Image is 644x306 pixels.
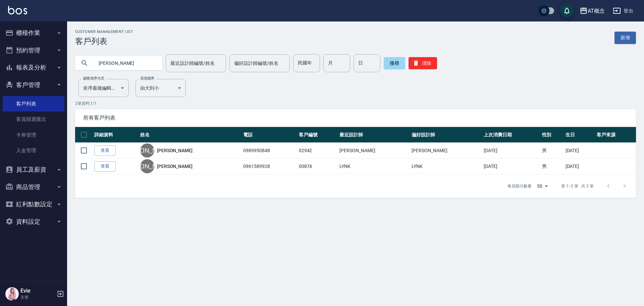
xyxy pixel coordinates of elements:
[297,159,338,174] td: 00874
[588,7,605,15] div: AT概念
[136,79,186,97] div: 由大到小
[78,79,129,97] div: 依序最後編輯時間
[482,159,540,174] td: [DATE]
[3,59,64,76] button: 報表及分析
[564,127,595,143] th: 生日
[409,57,437,69] button: 清除
[410,127,482,143] th: 偏好設計師
[614,32,636,44] a: 新增
[3,195,64,213] button: 紅利點數設定
[610,5,636,17] button: 登出
[564,143,595,159] td: [DATE]
[540,127,564,143] th: 性別
[3,127,64,143] a: 卡券管理
[75,37,133,46] h3: 客戶列表
[3,96,64,112] a: 客戶列表
[384,57,405,69] button: 搜尋
[482,143,540,159] td: [DATE]
[3,178,64,196] button: 商品管理
[560,4,574,17] button: save
[3,112,64,127] a: 客資篩選匯出
[94,161,116,172] a: 查看
[241,127,297,143] th: 電話
[20,288,55,294] h5: Evie
[297,143,338,159] td: 02942
[140,143,154,158] div: [PERSON_NAME]
[338,143,410,159] td: [PERSON_NAME]
[540,143,564,159] td: 男
[577,4,607,18] button: AT概念
[83,76,104,81] label: 顧客排序方式
[410,159,482,174] td: LYNK
[338,159,410,174] td: LYNK
[140,159,154,173] div: [PERSON_NAME]
[75,100,636,106] p: 2 筆資料, 1 / 1
[410,143,482,159] td: [PERSON_NAME]
[139,127,241,143] th: 姓名
[157,147,193,154] a: [PERSON_NAME]
[297,127,338,143] th: 客戶編號
[8,6,27,14] img: Logo
[507,183,532,189] p: 每頁顯示數量
[540,159,564,174] td: 男
[83,115,628,121] span: 所有客戶列表
[75,30,133,34] h2: Customer Management List
[3,213,64,230] button: 資料設定
[482,127,540,143] th: 上次消費日期
[93,127,139,143] th: 詳細資料
[3,42,64,59] button: 預約管理
[20,294,55,300] p: 主管
[94,54,157,72] input: 搜尋關鍵字
[564,159,595,174] td: [DATE]
[3,161,64,178] button: 員工及薪資
[561,183,594,189] p: 第 1–2 筆 共 2 筆
[241,159,297,174] td: 0961589928
[595,127,636,143] th: 客戶來源
[3,76,64,94] button: 客戶管理
[140,76,154,81] label: 呈現順序
[338,127,410,143] th: 最近設計師
[3,24,64,42] button: 櫃檯作業
[94,145,116,156] a: 查看
[5,287,19,301] img: Person
[534,177,550,195] div: 50
[157,163,193,170] a: [PERSON_NAME]
[241,143,297,159] td: 0989950848
[3,143,64,158] a: 入金管理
